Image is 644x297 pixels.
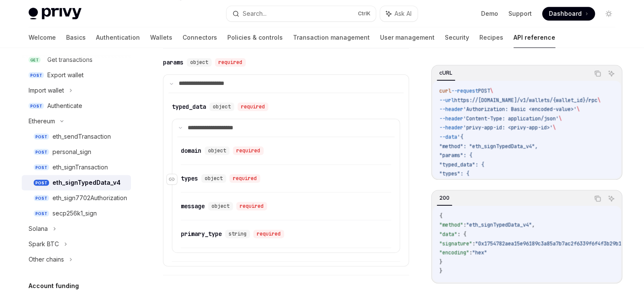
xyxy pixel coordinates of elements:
[463,221,466,228] span: :
[29,116,55,126] div: Ethereum
[52,193,127,203] div: eth_sign7702Authorization
[463,115,559,122] span: 'Content-Type: application/json'
[598,97,600,104] span: \
[233,146,264,155] div: required
[34,210,49,217] span: POST
[213,103,231,110] span: object
[208,147,226,154] span: object
[606,68,617,79] button: Ask AI
[439,97,454,104] span: --url
[229,230,247,237] span: string
[34,149,49,155] span: POST
[163,58,183,67] div: params
[395,9,412,18] span: Ask AI
[439,213,442,219] span: {
[513,27,555,48] a: API reference
[47,101,82,111] div: Authenticate
[466,221,532,228] span: "eth_signTypedData_v4"
[457,231,466,238] span: : {
[457,134,463,140] span: '{
[167,171,181,188] a: Navigate to header
[181,174,198,183] div: types
[437,68,455,78] div: cURL
[52,162,108,172] div: eth_signTransaction
[380,27,435,48] a: User management
[606,193,617,204] button: Ask AI
[439,143,538,150] span: "method": "eth_signTypedData_v4",
[205,175,223,182] span: object
[52,131,111,142] div: eth_sendTransaction
[559,115,562,122] span: \
[439,106,463,113] span: --header
[592,68,603,79] button: Copy the contents from the code block
[47,70,84,80] div: Export wallet
[592,193,603,204] button: Copy the contents from the code block
[22,206,131,221] a: POSTsecp256k1_sign
[29,224,48,234] div: Solana
[229,174,260,183] div: required
[439,268,442,274] span: }
[439,170,469,177] span: "types": {
[238,102,268,111] div: required
[469,249,472,256] span: :
[439,134,457,140] span: --data
[445,27,469,48] a: Security
[181,146,201,155] div: domain
[549,9,582,18] span: Dashboard
[172,102,206,111] div: typed_data
[508,9,532,18] a: Support
[463,106,577,113] span: 'Authorization: Basic <encoded-value>'
[52,208,97,218] div: secp256k1_sign
[236,202,267,210] div: required
[52,147,91,157] div: personal_sign
[293,27,370,48] a: Transaction management
[29,239,59,249] div: Spark BTC
[478,87,490,94] span: POST
[29,254,64,265] div: Other chains
[29,281,79,291] h5: Account funding
[439,124,463,131] span: --header
[463,124,553,131] span: 'privy-app-id: <privy-app-id>'
[490,87,493,94] span: \
[150,27,172,48] a: Wallets
[532,221,535,228] span: ,
[437,193,452,203] div: 200
[243,9,267,19] div: Search...
[52,178,121,188] div: eth_signTypedData_v4
[439,115,463,122] span: --header
[22,144,131,160] a: POSTpersonal_sign
[22,190,131,206] a: POSTeth_sign7702Authorization
[181,202,205,210] div: message
[454,97,598,104] span: https://[DOMAIN_NAME]/v1/wallets/{wallet_id}/rpc
[212,203,229,210] span: object
[96,27,140,48] a: Authentication
[553,124,556,131] span: \
[29,85,64,96] div: Import wallet
[472,240,475,247] span: :
[66,27,86,48] a: Basics
[29,27,56,48] a: Welcome
[253,230,284,238] div: required
[542,7,595,20] a: Dashboard
[439,221,463,228] span: "method"
[472,249,487,256] span: "hex"
[183,27,217,48] a: Connectors
[439,161,484,168] span: "typed_data": {
[22,67,131,83] a: POSTExport wallet
[34,195,49,201] span: POST
[29,8,81,20] img: light logo
[439,240,472,247] span: "signature"
[181,230,222,238] div: primary_type
[439,259,442,265] span: }
[439,231,457,238] span: "data"
[29,72,44,79] span: POST
[481,9,498,18] a: Demo
[227,27,283,48] a: Policies & controls
[22,175,131,190] a: POSTeth_signTypedData_v4
[439,87,451,94] span: curl
[22,129,131,144] a: POSTeth_sendTransaction
[577,106,580,113] span: \
[358,10,371,17] span: Ctrl K
[226,6,376,21] button: Search...CtrlK
[215,58,246,67] div: required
